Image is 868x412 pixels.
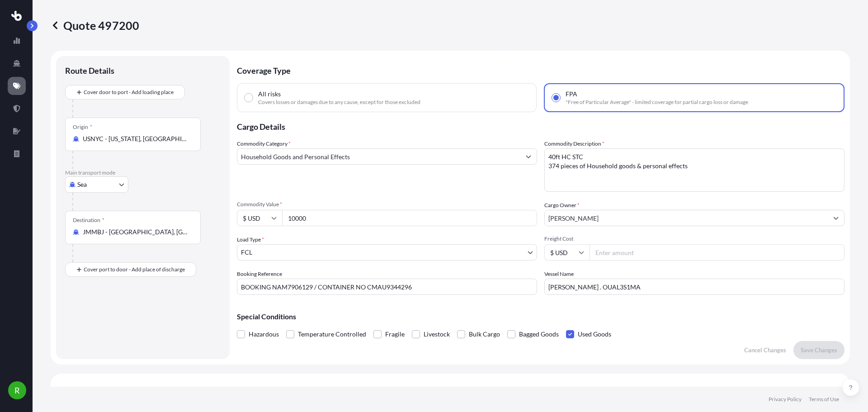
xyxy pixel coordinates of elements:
[544,139,604,148] label: Commodity Description
[566,99,748,106] span: "Free of Particular Average" - limited coverage for partial cargo loss or damage
[237,244,537,260] button: FCL
[51,18,139,33] p: Quote 497200
[73,123,92,131] div: Origin
[809,396,839,403] a: Terms of Use
[544,201,580,210] label: Cargo Owner
[258,99,420,106] span: Covers losses or damages due to any cause, except for those excluded
[84,265,185,274] span: Cover port to door - Add place of discharge
[590,244,844,260] input: Enter amount
[793,341,844,359] button: Save Changes
[520,148,537,165] button: Show suggestions
[545,210,828,226] input: Full name
[769,396,802,403] a: Privacy Policy
[65,65,114,76] p: Route Details
[83,227,189,237] input: Destination
[258,90,281,99] span: All risks
[237,313,844,320] p: Special Conditions
[65,176,128,193] button: Select transport
[65,262,196,277] button: Cover port to door - Add place of discharge
[237,235,264,244] span: Load Type
[578,327,611,341] span: Used Goods
[237,112,844,139] p: Cargo Details
[552,94,560,102] input: FPA"Free of Particular Average" - limited coverage for partial cargo loss or damage
[14,386,20,395] span: R
[282,210,537,226] input: Type amount
[544,235,844,242] span: Freight Cost
[65,85,185,99] button: Cover door to port - Add loading place
[566,90,577,99] span: FPA
[744,346,786,355] p: Cancel Changes
[73,217,104,224] div: Destination
[237,201,537,208] span: Commodity Value
[424,327,450,341] span: Livestock
[65,169,221,176] p: Main transport mode
[77,180,87,189] span: Sea
[298,327,366,341] span: Temperature Controlled
[237,148,520,165] input: Select a commodity type
[237,270,282,279] label: Booking Reference
[469,327,500,341] span: Bulk Cargo
[84,88,174,97] span: Cover door to port - Add loading place
[737,341,793,359] button: Cancel Changes
[544,148,844,192] textarea: 40ft HC STC 374 pieces of Household goods & personal effects
[241,248,252,257] span: FCL
[237,139,291,148] label: Commodity Category
[249,327,279,341] span: Hazardous
[237,279,537,295] input: Your internal reference
[544,279,844,295] input: Enter name
[519,327,559,341] span: Bagged Goods
[385,327,405,341] span: Fragile
[801,346,837,355] p: Save Changes
[237,56,844,83] p: Coverage Type
[245,94,253,102] input: All risksCovers losses or damages due to any cause, except for those excluded
[83,134,189,143] input: Origin
[828,210,844,226] button: Show suggestions
[544,270,574,279] label: Vessel Name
